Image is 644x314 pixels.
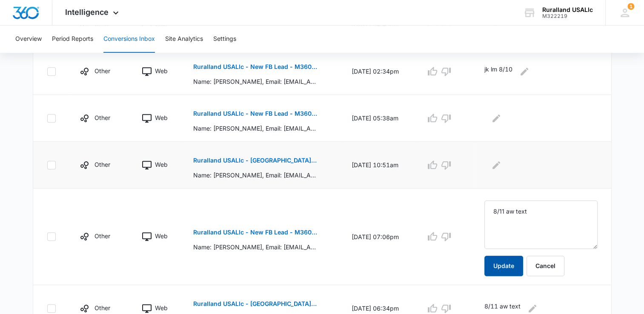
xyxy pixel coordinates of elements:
[341,142,415,188] td: [DATE] 10:51am
[193,77,317,86] p: Name: [PERSON_NAME], Email: [EMAIL_ADDRESS][DOMAIN_NAME], Phone: [PHONE_NUMBER] Which [US_STATE] ...
[193,157,317,163] p: Ruralland USALlc - [GEOGRAPHIC_DATA][US_STATE] FB Lead - M360 Notificaion
[65,8,109,17] span: Intelligence
[193,111,317,117] p: Ruralland USALlc - New FB Lead - M360 Notification
[341,188,415,285] td: [DATE] 07:06pm
[193,294,317,314] button: Ruralland USALlc - [GEOGRAPHIC_DATA][US_STATE] FB Lead - M360 Notificaion
[94,66,110,75] p: Other
[155,113,168,122] p: Web
[213,26,236,53] button: Settings
[155,231,168,240] p: Web
[341,95,415,142] td: [DATE] 05:38am
[527,256,564,276] button: Cancel
[341,48,415,95] td: [DATE] 02:34pm
[94,160,110,169] p: Other
[193,150,317,171] button: Ruralland USALlc - [GEOGRAPHIC_DATA][US_STATE] FB Lead - M360 Notificaion
[542,6,593,13] div: account name
[489,111,503,125] button: Edit Comments
[52,26,93,53] button: Period Reports
[627,3,634,10] span: 1
[484,65,512,78] p: jk lm 8/10
[94,113,110,122] p: Other
[193,243,317,251] p: Name: [PERSON_NAME], Email: [EMAIL_ADDRESS][DOMAIN_NAME], Phone: [PHONE_NUMBER] Which [US_STATE] ...
[193,57,317,77] button: Ruralland USALlc - New FB Lead - M360 Notification
[165,26,203,53] button: Site Analytics
[489,158,503,172] button: Edit Comments
[155,66,168,75] p: Web
[155,160,168,169] p: Web
[193,229,317,235] p: Ruralland USALlc - New FB Lead - M360 Notification
[193,301,317,307] p: Ruralland USALlc - [GEOGRAPHIC_DATA][US_STATE] FB Lead - M360 Notificaion
[103,26,155,53] button: Conversions Inbox
[94,231,110,240] p: Other
[155,303,168,312] p: Web
[193,171,317,180] p: Name: [PERSON_NAME], Email: [EMAIL_ADDRESS][DOMAIN_NAME], Phone: [PHONE_NUMBER] Are you intereste...
[484,256,523,276] button: Update
[542,13,593,19] div: account id
[484,200,597,249] textarea: 8/11 aw text
[193,64,317,70] p: Ruralland USALlc - New FB Lead - M360 Notification
[518,65,531,78] button: Edit Comments
[193,124,317,133] p: Name: [PERSON_NAME], Email: [EMAIL_ADDRESS][DOMAIN_NAME], Phone: [PHONE_NUMBER] Which [US_STATE] ...
[627,3,634,10] div: notifications count
[15,26,42,53] button: Overview
[94,303,110,312] p: Other
[193,103,317,124] button: Ruralland USALlc - New FB Lead - M360 Notification
[193,222,317,243] button: Ruralland USALlc - New FB Lead - M360 Notification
